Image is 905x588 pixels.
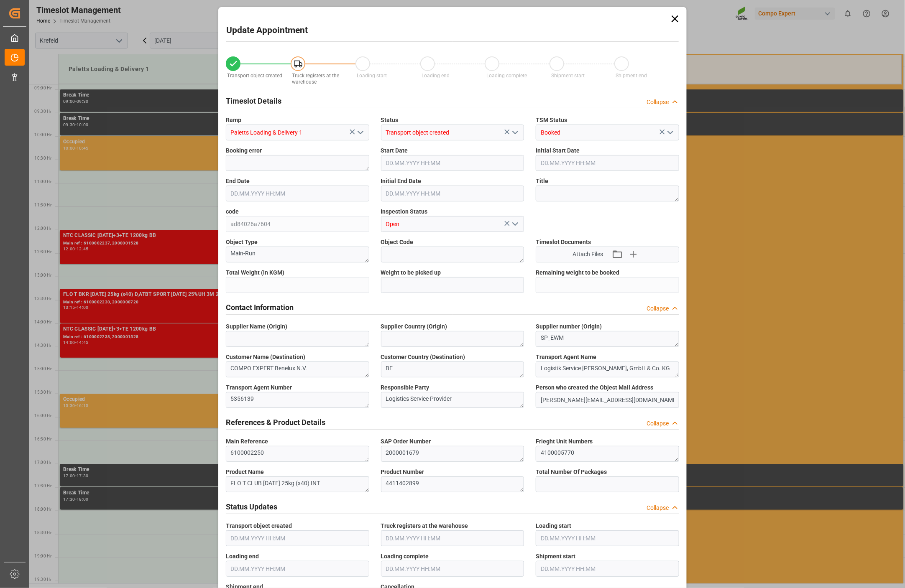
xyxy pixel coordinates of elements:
[226,561,369,577] input: DD.MM.YYYY HH:MM
[226,383,292,392] span: Transport Agent Number
[647,504,669,512] div: Collapse
[536,177,548,186] span: Title
[573,250,603,259] span: Attach Files
[381,238,414,247] span: Object Code
[551,73,585,79] span: Shipment start
[357,73,387,79] span: Loading start
[536,238,591,247] span: Timeslot Documents
[536,331,679,347] textarea: SP_EWM
[226,446,369,462] textarea: 6100002250
[536,552,575,561] span: Shipment start
[226,476,369,492] textarea: FLO T CLUB [DATE] 25kg (x40) INT
[381,177,422,186] span: Initial End Date
[381,155,524,171] input: DD.MM.YYYY HH:MM
[381,146,408,155] span: Start Date
[226,437,268,446] span: Main Reference
[226,322,287,331] span: Supplier Name (Origin)
[226,361,369,377] textarea: COMPO EXPERT Benelux N.V.
[647,419,669,428] div: Collapse
[536,146,580,155] span: Initial Start Date
[616,73,647,79] span: Shipment end
[226,552,259,561] span: Loading end
[381,361,524,377] textarea: BE
[381,268,441,277] span: Weight to be picked up
[536,155,679,171] input: DD.MM.YYYY HH:MM
[486,73,527,79] span: Loading complete
[381,476,524,492] textarea: 4411402899
[226,268,284,277] span: Total Weight (in KGM)
[226,177,250,186] span: End Date
[422,73,450,79] span: Loading end
[226,353,305,361] span: Customer Name (Destination)
[536,530,679,546] input: DD.MM.YYYY HH:MM
[381,446,524,462] textarea: 2000001679
[536,468,607,476] span: Total Number Of Packages
[536,446,679,462] textarea: 4100005770
[226,207,239,216] span: code
[226,522,292,530] span: Transport object created
[381,186,524,201] input: DD.MM.YYYY HH:MM
[292,73,339,85] span: Truck registers at the warehouse
[226,238,258,247] span: Object Type
[381,561,524,577] input: DD.MM.YYYY HH:MM
[663,126,676,139] button: open menu
[381,468,424,476] span: Product Number
[509,126,521,139] button: open menu
[226,302,294,313] h2: Contact Information
[536,353,596,361] span: Transport Agent Name
[381,125,524,140] input: Type to search/select
[353,126,366,139] button: open menu
[226,116,241,125] span: Ramp
[509,218,521,231] button: open menu
[536,522,571,530] span: Loading start
[228,73,283,79] span: Transport object created
[381,530,524,546] input: DD.MM.YYYY HH:MM
[226,392,369,408] textarea: 5356139
[536,361,679,377] textarea: Logistik Service [PERSON_NAME], GmbH & Co. KG
[647,304,669,313] div: Collapse
[226,24,308,37] h2: Update Appointment
[536,322,602,331] span: Supplier number (Origin)
[381,116,399,125] span: Status
[381,392,524,408] textarea: Logistics Service Provider
[226,186,369,201] input: DD.MM.YYYY HH:MM
[381,322,447,331] span: Supplier Country (Origin)
[536,561,679,577] input: DD.MM.YYYY HH:MM
[226,501,277,512] h2: Status Updates
[226,417,325,428] h2: References & Product Details
[381,383,429,392] span: Responsible Party
[381,552,429,561] span: Loading complete
[226,468,264,476] span: Product Name
[381,353,465,361] span: Customer Country (Destination)
[226,247,369,262] textarea: Main-Run
[536,116,567,125] span: TSM Status
[381,207,428,216] span: Inspection Status
[536,383,653,392] span: Person who created the Object Mail Address
[226,530,369,546] input: DD.MM.YYYY HH:MM
[647,98,669,107] div: Collapse
[381,437,431,446] span: SAP Order Number
[536,268,619,277] span: Remaining weight to be booked
[226,95,281,107] h2: Timeslot Details
[536,437,593,446] span: Frieght Unit Numbers
[381,522,468,530] span: Truck registers at the warehouse
[226,125,369,140] input: Type to search/select
[226,146,262,155] span: Booking error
